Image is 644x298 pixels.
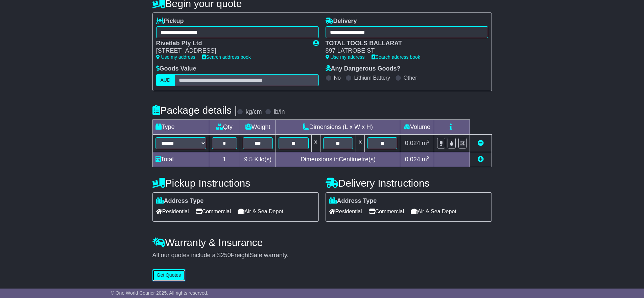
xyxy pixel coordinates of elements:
span: m [422,140,430,146]
span: © One World Courier 2025. All rights reserved. [111,290,209,296]
a: Search address book [202,54,251,60]
span: 9.5 [244,156,253,163]
td: Dimensions (L x W x H) [276,119,400,134]
label: Other [404,75,417,81]
label: Goods Value [156,65,196,73]
span: Air & Sea Depot [411,206,456,217]
span: Residential [329,206,362,217]
a: Remove this item [478,140,484,146]
div: TOTAL TOOLS BALLARAT [326,40,481,47]
span: 250 [221,252,231,259]
div: 897 LATROBE ST [326,47,481,55]
h4: Warranty & Insurance [152,237,492,248]
span: Commercial [369,206,404,217]
label: Any Dangerous Goods? [326,65,401,73]
button: Get Quotes [152,269,186,281]
a: Use my address [156,54,195,60]
label: AUD [156,74,175,86]
label: kg/cm [245,108,262,116]
div: Rivetlab Pty Ltd [156,40,306,47]
h4: Pickup Instructions [152,178,319,189]
span: 0.024 [405,140,420,146]
label: Delivery [326,18,357,25]
label: No [334,75,341,81]
td: x [356,134,365,152]
td: Kilo(s) [240,152,276,167]
td: Type [152,119,209,134]
h4: Package details | [152,105,237,116]
td: x [311,134,320,152]
td: Dimensions in Centimetre(s) [276,152,400,167]
label: Address Type [329,197,377,205]
span: 0.024 [405,156,420,163]
label: lb/in [273,108,285,116]
label: Lithium Battery [354,75,390,81]
span: m [422,156,430,163]
div: [STREET_ADDRESS] [156,47,306,55]
td: Qty [209,119,240,134]
a: Add new item [478,156,484,163]
a: Search address book [372,54,420,60]
span: Commercial [196,206,231,217]
sup: 3 [427,139,430,144]
span: Air & Sea Depot [238,206,283,217]
td: Volume [400,119,434,134]
sup: 3 [427,155,430,160]
h4: Delivery Instructions [326,178,492,189]
span: Residential [156,206,189,217]
label: Pickup [156,18,184,25]
td: Total [152,152,209,167]
label: Address Type [156,197,204,205]
td: Weight [240,119,276,134]
td: 1 [209,152,240,167]
div: All our quotes include a $ FreightSafe warranty. [152,252,492,259]
a: Use my address [326,54,365,60]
